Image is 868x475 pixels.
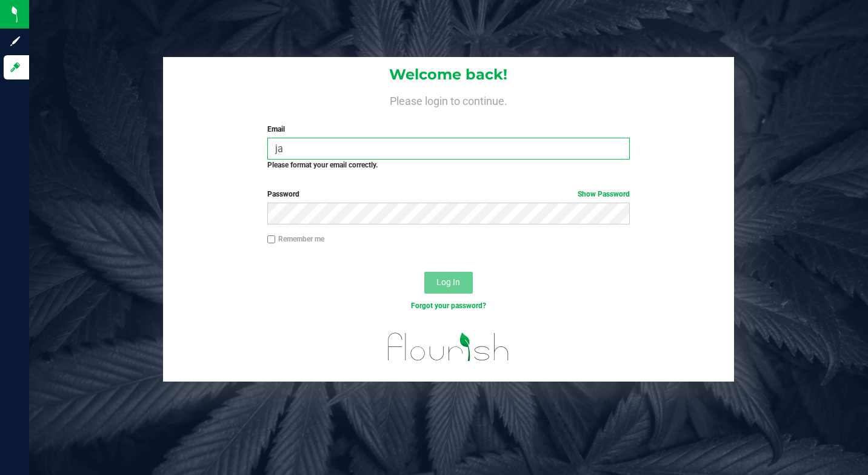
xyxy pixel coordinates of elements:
span: Password [267,190,299,198]
inline-svg: Log in [9,61,21,73]
label: Email [267,124,630,135]
strong: Please format your email correctly. [267,161,378,169]
img: flourish_logo.svg [377,324,520,370]
h4: Please login to continue. [163,92,735,107]
inline-svg: Sign up [9,35,21,47]
button: Log In [424,272,473,294]
a: Show Password [578,190,630,198]
input: Remember me [267,235,276,244]
label: Remember me [267,234,324,244]
h1: Welcome back! [163,67,735,83]
span: Log In [436,277,460,287]
a: Forgot your password? [411,302,486,310]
